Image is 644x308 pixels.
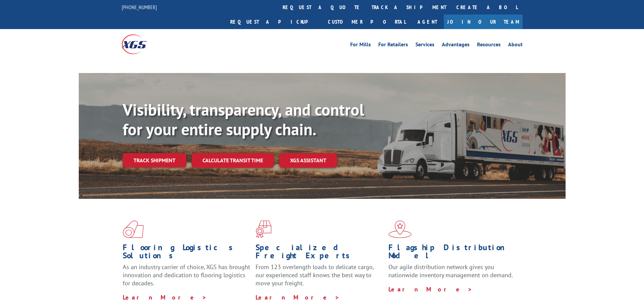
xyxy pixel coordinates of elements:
[256,263,383,293] p: From 123 overlength loads to delicate cargo, our experienced staff knows the best way to move you...
[388,220,412,238] img: xgs-icon-flagship-distribution-model-red
[123,99,364,140] b: Visibility, transparency, and control for your entire supply chain.
[256,220,271,238] img: xgs-icon-focused-on-flooring-red
[388,285,473,293] a: Learn More >
[123,153,186,167] a: Track shipment
[122,4,157,10] a: [PHONE_NUMBER]
[123,293,207,301] a: Learn More >
[192,153,274,168] a: Calculate transit time
[411,15,444,29] a: Agent
[256,243,383,263] h1: Specialized Freight Experts
[123,243,251,263] h1: Flooring Logistics Solutions
[279,153,337,168] a: XGS ASSISTANT
[256,293,340,301] a: Learn More >
[442,42,470,49] a: Advantages
[477,42,501,49] a: Resources
[225,15,323,29] a: Request a pickup
[444,15,523,29] a: Join Our Team
[508,42,523,49] a: About
[378,42,408,49] a: For Retailers
[123,263,250,287] span: As an industry carrier of choice, XGS has brought innovation and dedication to flooring logistics...
[123,220,144,238] img: xgs-icon-total-supply-chain-intelligence-red
[388,263,513,279] span: Our agile distribution network gives you nationwide inventory management on demand.
[415,42,434,49] a: Services
[323,15,411,29] a: Customer Portal
[350,42,371,49] a: For Mills
[388,243,516,263] h1: Flagship Distribution Model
